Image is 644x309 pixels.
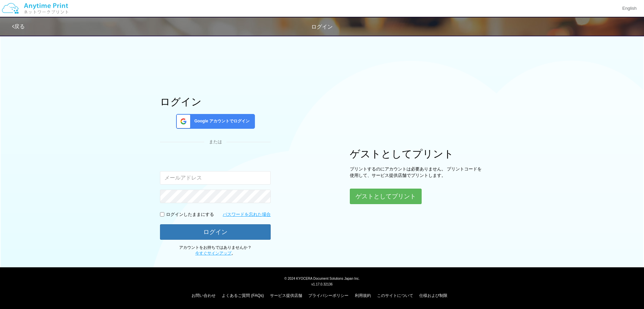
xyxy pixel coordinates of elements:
a: 仕様および制限 [419,293,447,298]
a: 利用規約 [355,293,371,298]
a: よくあるご質問 (FAQs) [222,293,264,298]
button: ログイン [160,224,271,240]
p: アカウントをお持ちではありませんか？ [160,245,271,256]
input: メールアドレス [160,171,271,185]
span: ログイン [311,24,333,30]
a: 今すぐサインアップ [195,251,231,256]
button: ゲストとしてプリント [350,189,422,204]
span: 。 [195,251,235,256]
span: © 2024 KYOCERA Document Solutions Japan Inc. [284,276,360,280]
h1: ログイン [160,96,271,107]
p: ログインしたままにする [166,211,214,218]
a: このサイトについて [377,293,413,298]
a: プライバシーポリシー [308,293,348,298]
a: サービス提供店舗 [270,293,302,298]
span: v1.17.0.32136 [311,282,332,286]
a: パスワードを忘れた場合 [223,211,271,218]
a: 戻る [12,24,25,29]
span: Google アカウントでログイン [192,118,250,124]
h1: ゲストとしてプリント [350,148,484,159]
a: お問い合わせ [192,293,216,298]
p: プリントするのにアカウントは必要ありません。 プリントコードを使用して、サービス提供店舗でプリントします。 [350,166,484,179]
div: または [160,139,271,145]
